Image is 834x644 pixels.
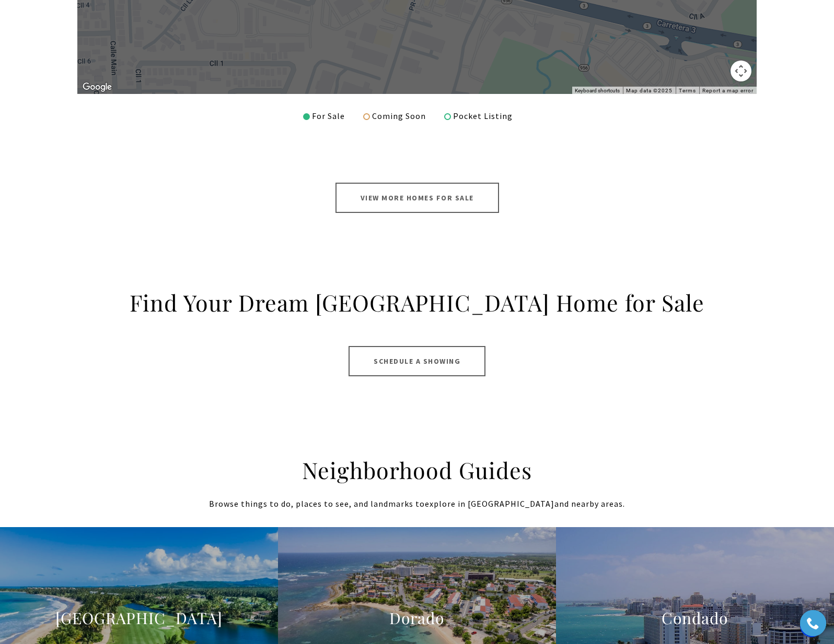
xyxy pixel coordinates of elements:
img: Google [80,80,114,94]
iframe: bss-luxurypresence [619,10,824,168]
h3: Dorado [320,608,514,628]
a: View More Homes for Sale [335,183,499,213]
p: Find Your Dream [GEOGRAPHIC_DATA] Home for Sale [130,288,704,317]
h3: Condado [598,608,792,628]
div: For Sale [303,110,345,123]
div: Coming Soon [363,110,426,123]
div: Pocket Listing [444,110,513,123]
button: Keyboard shortcuts [575,87,620,94]
h2: Neighborhood Guides [192,456,642,485]
a: Schedule a Showing [349,346,485,376]
h3: [GEOGRAPHIC_DATA] [42,608,236,628]
a: Open this area in Google Maps (opens a new window) [80,80,114,94]
p: Browse things to do, places to see, and landmarks to and nearby areas. [192,497,642,511]
a: explore in [GEOGRAPHIC_DATA] [425,498,554,509]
